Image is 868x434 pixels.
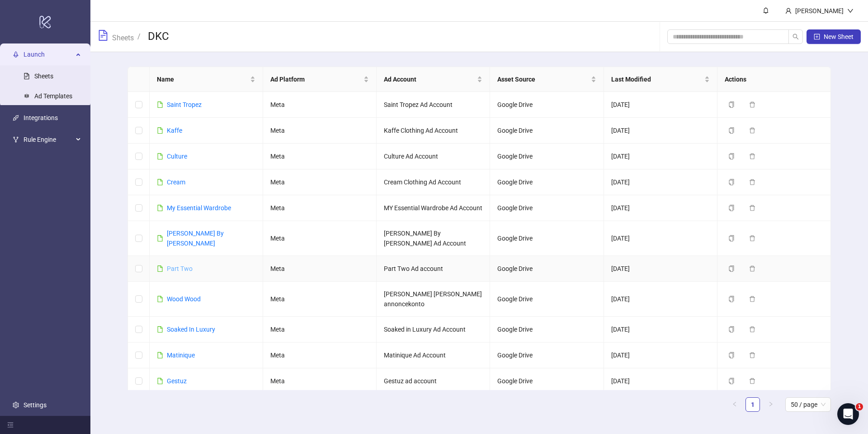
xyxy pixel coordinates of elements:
[746,398,759,411] a: 1
[824,33,854,40] span: New Sheet
[604,221,717,256] td: [DATE]
[167,127,182,134] a: Kaffe
[749,101,755,108] span: delete
[793,34,799,40] span: search
[490,256,604,282] td: Google Drive
[377,342,490,368] td: Matinique Ad Account
[263,317,377,342] td: Meta
[24,45,73,63] span: Launch
[792,6,847,16] div: [PERSON_NAME]
[604,256,717,282] td: [DATE]
[13,51,19,58] span: rocket
[791,398,826,411] span: 50 / page
[270,74,362,84] span: Ad Platform
[785,397,831,412] div: Page Size
[167,377,187,385] a: Gestuz
[490,67,604,92] th: Asset Source
[157,74,248,84] span: Name
[377,195,490,221] td: MY Essential Wardrobe Ad Account
[137,29,141,44] li: /
[263,67,377,92] th: Ad Platform
[490,282,604,317] td: Google Drive
[157,265,163,272] span: file
[749,153,755,159] span: delete
[490,317,604,342] td: Google Drive
[604,92,717,118] td: [DATE]
[490,368,604,394] td: Google Drive
[157,101,163,108] span: file
[490,221,604,256] td: Google Drive
[150,67,263,92] th: Name
[604,118,717,144] td: [DATE]
[263,368,377,394] td: Meta
[377,317,490,342] td: Soaked in Luxury Ad Account
[157,352,163,358] span: file
[24,114,58,121] a: Integrations
[732,401,737,407] span: left
[34,92,72,100] a: Ad Templates
[728,179,735,185] span: copy
[728,205,735,211] span: copy
[167,204,231,212] a: My Essential Wardrobe
[728,296,735,302] span: copy
[157,326,163,333] span: file
[749,127,755,134] span: delete
[837,403,859,425] iframe: Intercom live chat
[98,30,108,41] span: file-text
[7,422,14,428] span: menu-fold
[377,67,490,92] th: Ad Account
[263,169,377,195] td: Meta
[728,153,735,159] span: copy
[728,326,735,333] span: copy
[749,235,755,241] span: delete
[148,29,169,44] h3: DKC
[263,92,377,118] td: Meta
[377,221,490,256] td: [PERSON_NAME] By [PERSON_NAME] Ad Account
[728,235,735,241] span: copy
[157,378,163,384] span: file
[377,144,490,169] td: Culture Ad Account
[377,92,490,118] td: Saint Tropez Ad Account
[490,144,604,169] td: Google Drive
[749,296,755,302] span: delete
[728,127,735,134] span: copy
[764,397,778,412] li: Next Page
[727,397,742,412] button: left
[384,74,475,84] span: Ad Account
[167,101,202,108] a: Saint Tropez
[749,352,755,358] span: delete
[604,67,717,92] th: Last Modified
[167,295,201,303] a: Wood Wood
[157,235,163,241] span: file
[377,256,490,282] td: Part Two Ad account
[807,29,861,44] button: New Sheet
[167,153,187,160] a: Culture
[377,368,490,394] td: Gestuz ad account
[377,169,490,195] td: Cream Clothing Ad Account
[727,397,742,412] li: Previous Page
[490,342,604,368] td: Google Drive
[604,368,717,394] td: [DATE]
[157,205,163,211] span: file
[110,32,136,42] a: Sheets
[604,195,717,221] td: [DATE]
[167,230,224,247] a: [PERSON_NAME] By [PERSON_NAME]
[24,401,47,409] a: Settings
[157,296,163,302] span: file
[785,8,792,14] span: user
[167,265,193,272] a: Part Two
[167,326,215,333] a: Soaked In Luxury
[856,403,863,410] span: 1
[604,282,717,317] td: [DATE]
[490,169,604,195] td: Google Drive
[604,144,717,169] td: [DATE]
[728,352,735,358] span: copy
[377,118,490,144] td: Kaffe Clothing Ad Account
[167,352,195,359] a: Matinique
[749,326,755,333] span: delete
[263,221,377,256] td: Meta
[490,118,604,144] td: Google Drive
[13,136,19,143] span: fork
[749,265,755,272] span: delete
